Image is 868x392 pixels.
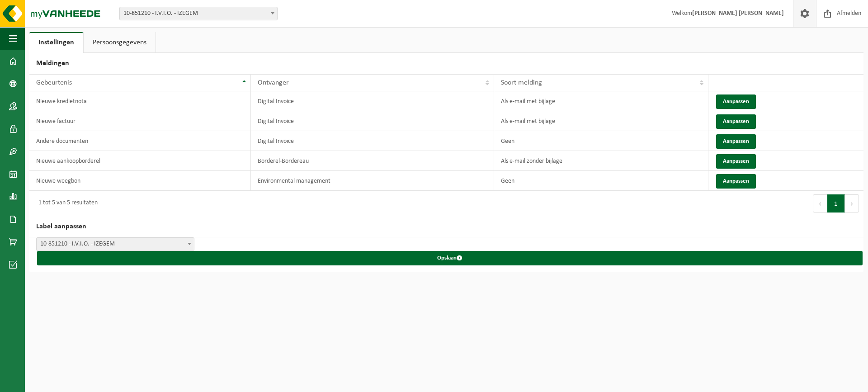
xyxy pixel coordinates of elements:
[494,91,708,111] td: Als e-mail met bijlage
[251,151,494,171] td: Borderel-Bordereau
[29,151,251,171] td: Nieuwe aankoopborderel
[494,131,708,151] td: Geen
[716,114,756,129] button: Aanpassen
[29,131,251,151] td: Andere documenten
[29,53,863,74] h2: Meldingen
[29,91,251,111] td: Nieuwe kredietnota
[120,7,277,20] span: 10-851210 - I.V.I.O. - IZEGEM
[494,151,708,171] td: Als e-mail zonder bijlage
[692,10,784,17] strong: [PERSON_NAME] [PERSON_NAME]
[494,171,708,191] td: Geen
[845,194,859,213] button: Next
[501,79,542,86] span: Soort melding
[37,238,194,250] span: 10-851210 - I.V.I.O. - IZEGEM
[813,194,827,213] button: Previous
[34,195,98,212] div: 1 tot 5 van 5 resultaten
[251,111,494,131] td: Digital Invoice
[37,251,863,265] button: Opslaan
[494,111,708,131] td: Als e-mail met bijlage
[29,171,251,191] td: Nieuwe weegbon
[251,131,494,151] td: Digital Invoice
[29,111,251,131] td: Nieuwe factuur
[119,7,278,20] span: 10-851210 - I.V.I.O. - IZEGEM
[258,79,289,86] span: Ontvanger
[29,32,83,53] a: Instellingen
[84,32,156,53] a: Persoonsgegevens
[827,194,845,213] button: 1
[716,154,756,169] button: Aanpassen
[716,94,756,109] button: Aanpassen
[29,216,863,237] h2: Label aanpassen
[251,91,494,111] td: Digital Invoice
[716,174,756,189] button: Aanpassen
[36,237,194,251] span: 10-851210 - I.V.I.O. - IZEGEM
[251,171,494,191] td: Environmental management
[36,79,72,86] span: Gebeurtenis
[716,134,756,149] button: Aanpassen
